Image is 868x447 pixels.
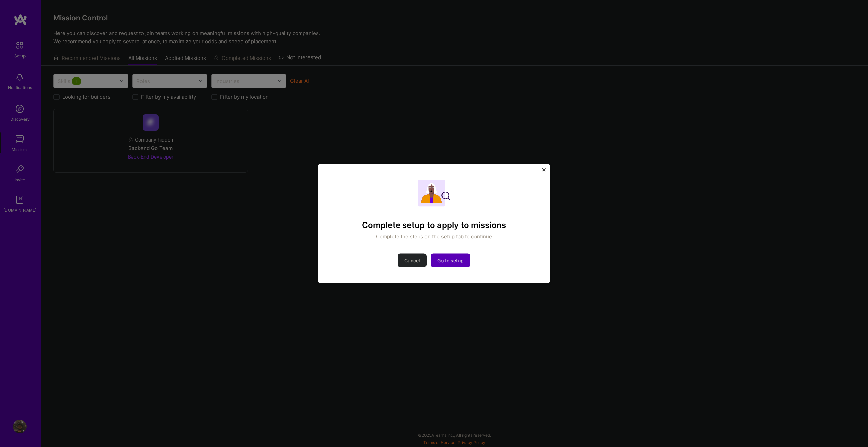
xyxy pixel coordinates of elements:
[376,233,492,240] p: Complete the steps on the setup tab to continue
[437,257,464,264] span: Go to setup
[542,168,546,176] button: Close
[404,257,420,264] span: Cancel
[418,180,450,207] img: Complete setup illustration
[362,220,506,230] h4: Complete setup to apply to missions
[398,253,427,267] button: Cancel
[431,253,470,267] button: Go to setup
